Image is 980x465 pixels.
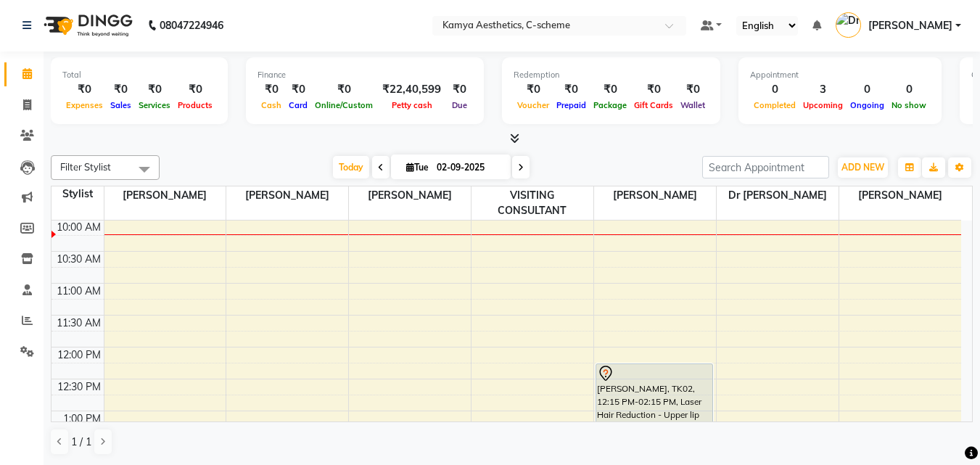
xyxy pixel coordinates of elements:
[62,69,216,81] div: Total
[52,186,104,202] div: Stylist
[677,100,709,110] span: Wallet
[553,100,590,110] span: Prepaid
[553,81,590,98] div: ₹0
[888,81,930,98] div: 0
[376,81,447,98] div: ₹22,40,599
[104,186,226,205] span: [PERSON_NAME]
[107,81,135,98] div: ₹0
[590,81,630,98] div: ₹0
[285,100,311,110] span: Card
[258,100,285,110] span: Cash
[888,100,930,110] span: No show
[60,161,111,173] span: Filter Stylist
[448,100,471,110] span: Due
[60,411,104,427] div: 1:00 PM
[54,316,104,331] div: 11:30 AM
[472,186,593,220] span: VISITING CONSULTANT
[514,69,709,81] div: Redemption
[403,162,432,173] span: Tue
[514,81,553,98] div: ₹0
[750,69,930,81] div: Appointment
[630,100,677,110] span: Gift Cards
[847,100,888,110] span: Ongoing
[54,220,104,235] div: 10:00 AM
[702,156,829,178] input: Search Appointment
[750,81,799,98] div: 0
[349,186,471,205] span: [PERSON_NAME]
[107,100,135,110] span: Sales
[514,100,553,110] span: Voucher
[838,157,888,178] button: ADD NEW
[37,5,136,46] img: logo
[258,69,472,81] div: Finance
[677,81,709,98] div: ₹0
[54,252,104,267] div: 10:30 AM
[432,157,505,178] input: 2025-09-02
[836,12,861,38] img: Dr Tanvi Ahmed
[841,162,884,173] span: ADD NEW
[847,81,888,98] div: 0
[630,81,677,98] div: ₹0
[388,100,436,110] span: Petty cash
[54,379,104,395] div: 12:30 PM
[258,81,285,98] div: ₹0
[717,186,839,205] span: Dr [PERSON_NAME]
[868,18,952,33] span: [PERSON_NAME]
[71,435,91,450] span: 1 / 1
[839,186,961,205] span: [PERSON_NAME]
[62,81,107,98] div: ₹0
[594,186,716,205] span: [PERSON_NAME]
[333,156,369,178] span: Today
[135,100,174,110] span: Services
[54,347,104,363] div: 12:00 PM
[62,100,107,110] span: Expenses
[447,81,472,98] div: ₹0
[311,100,376,110] span: Online/Custom
[799,100,847,110] span: Upcoming
[174,81,216,98] div: ₹0
[590,100,630,110] span: Package
[285,81,311,98] div: ₹0
[135,81,174,98] div: ₹0
[750,100,799,110] span: Completed
[799,81,847,98] div: 3
[226,186,348,205] span: [PERSON_NAME]
[54,284,104,299] div: 11:00 AM
[174,100,216,110] span: Products
[160,5,223,46] b: 08047224946
[311,81,376,98] div: ₹0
